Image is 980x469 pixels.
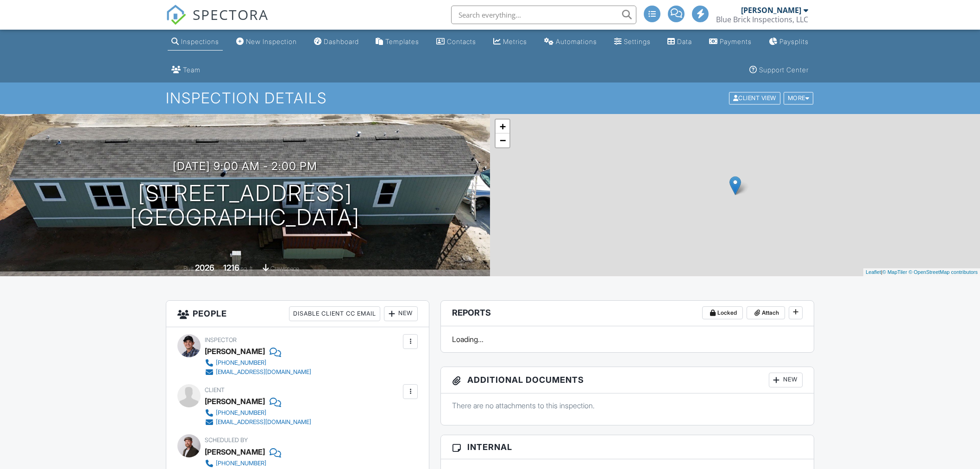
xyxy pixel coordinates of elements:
div: 2026 [195,263,214,273]
a: Automations (Advanced) [540,33,601,51]
a: Contacts [433,33,480,51]
a: Settings [610,33,654,51]
div: Dashboard [324,38,359,45]
h1: [STREET_ADDRESS] [GEOGRAPHIC_DATA] [130,181,360,230]
a: Dashboard [310,33,363,51]
div: [PHONE_NUMBER] [216,359,266,367]
div: Metrics [503,38,527,45]
a: Zoom out [496,133,509,147]
div: More [784,92,814,105]
a: © OpenStreetMap contributors [909,269,978,275]
div: New [769,373,803,387]
a: SPECTORA [166,13,269,32]
div: New [384,306,418,321]
div: Contacts [447,38,476,45]
div: 1216 [223,263,239,273]
a: Leaflet [866,269,881,275]
a: Payments [705,33,755,51]
div: Payments [720,38,752,45]
div: Templates [385,38,419,45]
div: Automations [556,38,597,45]
div: Settings [624,38,651,45]
div: [PERSON_NAME] [205,394,265,408]
div: Client View [729,92,780,105]
div: [PERSON_NAME] [741,6,801,15]
h3: [DATE] 9:00 am - 2:00 pm [173,160,317,172]
div: [PERSON_NAME] [205,344,265,358]
img: The Best Home Inspection Software - Spectora [166,5,186,25]
div: Paysplits [779,38,809,45]
a: Zoom in [496,120,509,133]
span: SPECTORA [193,5,269,24]
div: [EMAIL_ADDRESS][DOMAIN_NAME] [216,418,311,426]
span: Scheduled By [205,437,248,444]
input: Search everything... [451,6,636,24]
div: [PERSON_NAME] [205,445,265,459]
a: [PHONE_NUMBER] [205,408,311,418]
div: Inspections [181,38,219,45]
span: crawlspace [270,265,299,272]
a: [EMAIL_ADDRESS][DOMAIN_NAME] [205,418,311,427]
div: Disable Client CC Email [289,306,380,321]
a: Inspections [168,33,223,51]
div: | [863,268,980,276]
h3: Additional Documents [441,367,814,393]
div: Team [183,66,201,74]
div: [PHONE_NUMBER] [216,409,266,417]
a: Metrics [490,33,531,51]
a: Support Center [746,62,812,79]
a: Team [168,62,204,79]
a: Data [664,33,696,51]
a: New Inspection [232,33,301,51]
span: sq. ft. [241,265,254,272]
h3: People [166,301,429,327]
p: There are no attachments to this inspection. [452,400,803,411]
span: Inspector [205,336,237,343]
div: Data [677,38,692,45]
div: [EMAIL_ADDRESS][DOMAIN_NAME] [216,368,311,376]
a: [PHONE_NUMBER] [205,459,311,468]
div: [PHONE_NUMBER] [216,460,266,467]
div: Support Center [759,66,809,74]
h1: Inspection Details [166,90,814,106]
a: [PHONE_NUMBER] [205,358,311,368]
div: New Inspection [246,38,297,45]
h3: Internal [441,435,814,459]
a: Client View [728,94,783,101]
a: Paysplits [765,33,812,51]
a: © MapTiler [882,269,907,275]
a: [EMAIL_ADDRESS][DOMAIN_NAME] [205,368,311,377]
span: Built [183,265,194,272]
div: Blue Brick Inspections, LLC [716,15,808,24]
span: Client [205,387,225,393]
a: Templates [372,33,423,51]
